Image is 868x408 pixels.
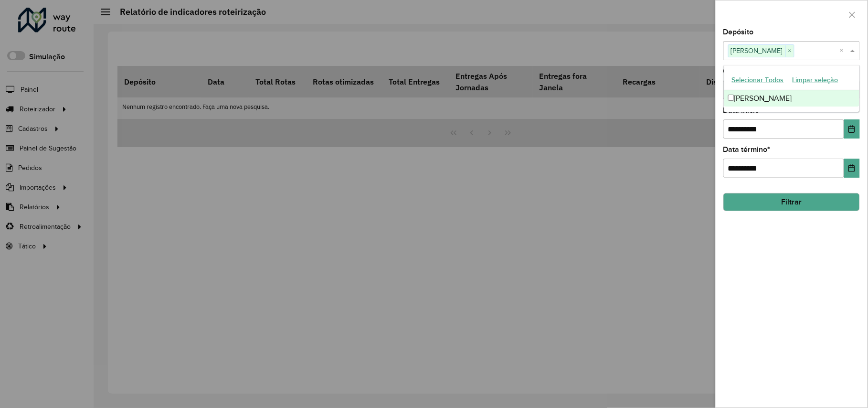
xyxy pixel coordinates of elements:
span: [PERSON_NAME] [729,45,785,56]
label: Data início [723,105,762,116]
label: Depósito [723,26,754,38]
button: Filtrar [723,193,860,211]
label: Data término [723,144,771,155]
span: × [785,45,794,57]
label: Grupo de Depósito [723,65,787,77]
button: Limpar seleção [788,73,843,87]
button: Choose Date [844,119,860,139]
button: Choose Date [844,159,860,178]
div: [PERSON_NAME] [724,90,859,107]
ng-dropdown-panel: Options list [724,65,860,112]
span: Clear all [840,45,848,56]
button: Selecionar Todos [728,73,788,87]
